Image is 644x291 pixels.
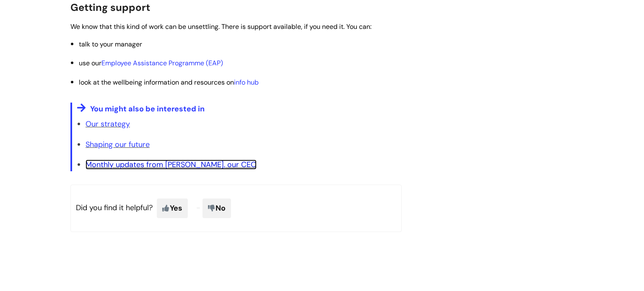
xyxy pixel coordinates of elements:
span: We know that this kind of work can be unsettling. There is support available, if you need it. You... [70,22,371,31]
span: look at the wellbeing information and resources on [79,78,262,87]
span: You might also be interested in [90,104,205,114]
a: info hub [234,78,259,87]
a: Monthly updates from [PERSON_NAME], our CEO [86,160,257,170]
p: Did you find it helpful? [70,185,402,232]
span: No [203,198,231,218]
a: Our strategy [86,119,130,129]
span: Yes [157,198,188,218]
span: use our [79,59,223,67]
span: Getting support [70,1,150,14]
span: talk to your manager [79,40,142,49]
a: Employee Assistance Programme (EAP) [101,59,223,67]
a: Shaping our future [86,139,150,149]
